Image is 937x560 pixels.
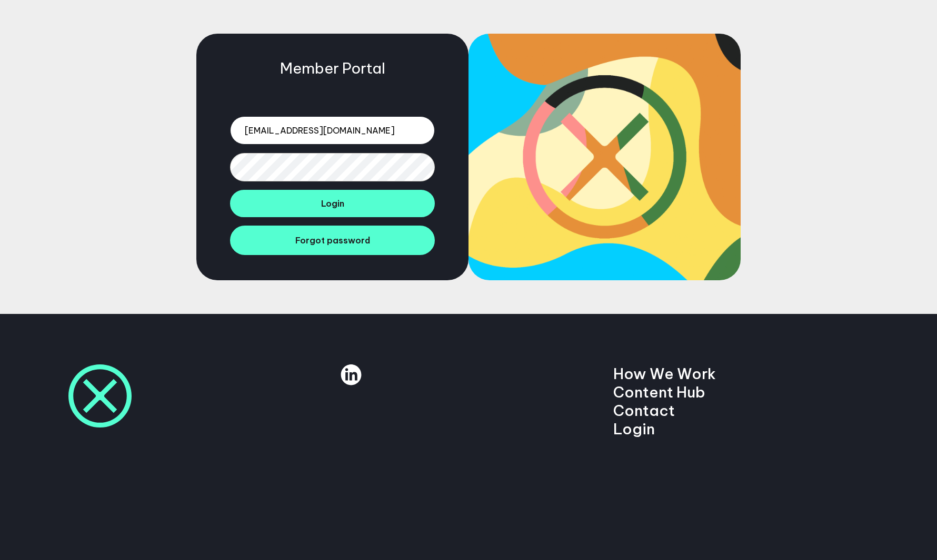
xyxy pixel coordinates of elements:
[613,364,716,383] a: How We Work
[613,420,655,438] a: Login
[230,190,435,217] button: Login
[613,401,675,420] a: Contact
[613,383,705,401] a: Content Hub
[295,235,370,246] span: Forgot password
[280,59,385,77] h5: Member Portal
[230,116,435,145] input: Email
[321,198,344,209] span: Login
[230,226,435,255] a: Forgot password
